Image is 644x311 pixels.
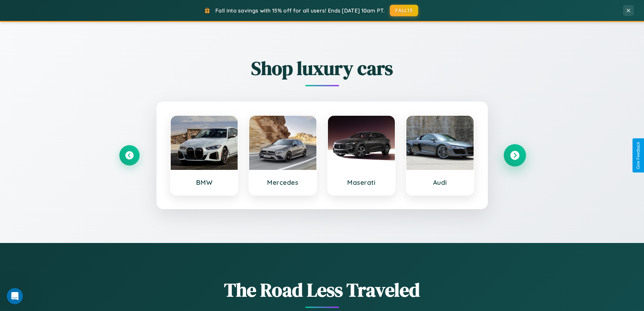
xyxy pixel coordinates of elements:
[413,178,467,186] h3: Audi
[636,142,641,169] div: Give Feedback
[177,178,231,186] h3: BMW
[119,277,525,303] h1: The Road Less Traveled
[390,5,418,16] button: FALL15
[7,288,23,304] iframe: Intercom live chat
[215,7,385,14] span: Fall into savings with 15% off for all users! Ends [DATE] 10am PT.
[119,55,525,81] h2: Shop luxury cars
[335,178,388,186] h3: Maserati
[256,178,310,186] h3: Mercedes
